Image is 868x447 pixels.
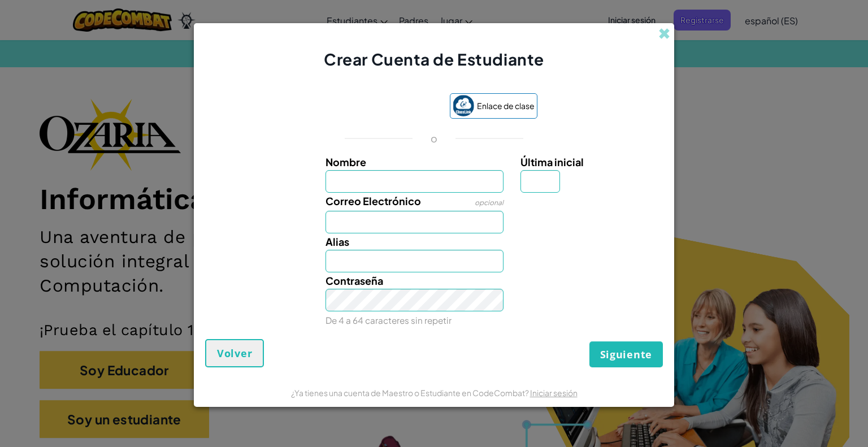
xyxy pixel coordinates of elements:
[530,388,578,398] a: Iniciar sesión
[453,95,474,116] img: classlink-logo-small.png
[477,101,535,111] font: Enlace de clase
[520,155,584,168] font: Última inicial
[325,155,366,168] font: Nombre
[325,315,452,326] font: De 4 a 64 caracteres sin repetir
[325,274,383,287] font: Contraseña
[325,235,349,248] font: Alias
[205,339,264,367] button: Volver
[475,198,504,207] font: opcional
[589,341,663,367] button: Siguiente
[431,132,437,145] font: o
[325,94,444,119] iframe: Botón de acceso con Google
[324,49,544,69] font: Crear Cuenta de Estudiante
[291,388,529,398] font: ¿Ya tienes una cuenta de Maestro o Estudiante en CodeCombat?
[217,346,252,360] font: Volver
[325,194,421,207] font: Correo Electrónico
[600,348,652,361] font: Siguiente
